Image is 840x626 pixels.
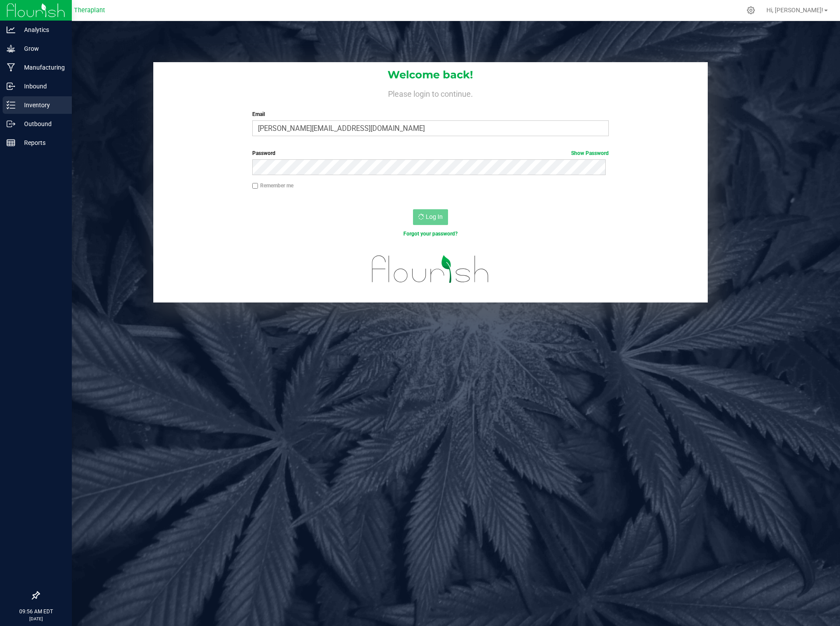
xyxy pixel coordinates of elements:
span: Log In [426,213,443,220]
inline-svg: Inventory [7,101,15,109]
inline-svg: Reports [7,138,15,147]
h4: Please login to continue. [153,88,708,98]
a: Show Password [571,150,609,156]
inline-svg: Manufacturing [7,63,15,72]
button: Log In [413,209,448,225]
inline-svg: Outbound [7,120,15,128]
p: 09:56 AM EDT [4,608,68,615]
label: Email [252,110,609,118]
inline-svg: Inbound [7,82,15,91]
p: [DATE] [4,615,68,622]
inline-svg: Grow [7,44,15,53]
a: Forgot your password? [403,231,458,237]
span: Hi, [PERSON_NAME]! [766,7,823,14]
span: Theraplant [74,7,105,14]
p: Inventory [15,100,68,110]
p: Reports [15,137,68,148]
div: Manage settings [745,6,756,14]
span: Password [252,150,275,156]
p: Grow [15,43,68,54]
h1: Welcome back! [153,69,708,81]
p: Manufacturing [15,62,68,73]
p: Outbound [15,119,68,129]
p: Analytics [15,25,68,35]
inline-svg: Analytics [7,25,15,34]
label: Remember me [252,182,293,190]
input: Remember me [252,183,258,189]
img: flourish_logo.svg [361,247,500,292]
p: Inbound [15,81,68,91]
